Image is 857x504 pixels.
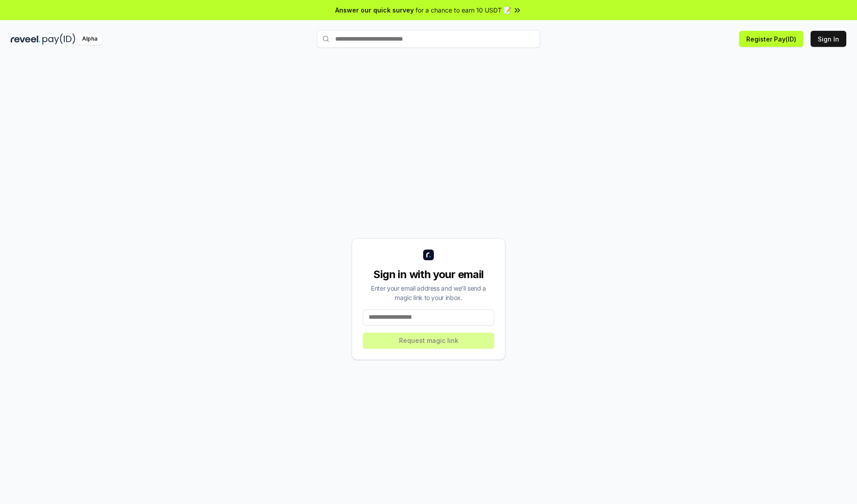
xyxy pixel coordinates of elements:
div: Alpha [77,33,102,45]
div: Enter your email address and we’ll send a magic link to your inbox. [363,283,494,302]
img: pay_id [42,33,75,45]
div: Sign in with your email [363,267,494,282]
span: for a chance to earn 10 USDT 📝 [416,5,511,15]
img: reveel_dark [11,33,41,45]
button: Register Pay(ID) [739,31,803,47]
span: Answer our quick survey [335,5,414,15]
img: logo_small [423,250,434,260]
button: Sign In [811,31,846,47]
